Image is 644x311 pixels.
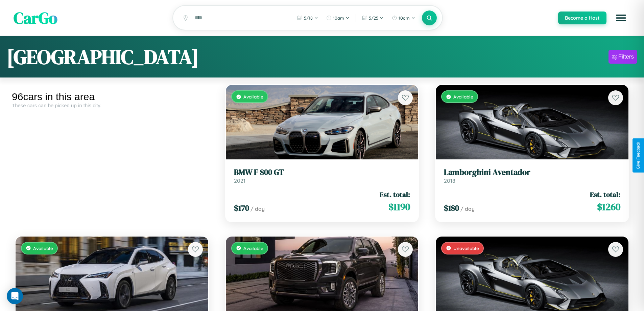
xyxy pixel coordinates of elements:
[399,15,410,21] span: 10am
[14,7,57,29] span: CarGo
[234,168,410,177] h3: BMW F 800 GT
[234,168,410,184] a: BMW F 800 GT2021
[380,190,410,199] span: Est. total:
[369,15,378,21] span: 5 / 25
[234,177,245,184] span: 2021
[597,200,620,214] span: $ 1260
[294,13,321,23] button: 5/18
[590,190,620,199] span: Est. total:
[612,8,630,27] button: Open menu
[243,94,263,99] span: Available
[234,202,249,214] span: $ 170
[323,13,353,23] button: 10am
[7,43,199,71] h1: [GEOGRAPHIC_DATA]
[7,288,23,304] div: Open Intercom Messenger
[304,15,313,21] span: 5 / 18
[444,168,620,177] h3: Lamborghini Aventador
[12,91,212,103] div: 96 cars in this area
[243,245,263,251] span: Available
[558,12,606,24] button: Become a Host
[388,200,410,214] span: $ 1190
[444,168,620,184] a: Lamborghini Aventador2018
[251,205,265,212] span: / day
[444,177,455,184] span: 2018
[618,53,634,60] div: Filters
[333,15,344,21] span: 10am
[388,13,419,23] button: 10am
[609,50,637,64] button: Filters
[444,202,459,214] span: $ 180
[453,245,479,251] span: Unavailable
[33,245,53,251] span: Available
[453,94,473,99] span: Available
[359,13,387,23] button: 5/25
[12,103,212,108] div: These cars can be picked up in this city.
[636,142,641,169] div: Give Feedback
[460,205,475,212] span: / day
